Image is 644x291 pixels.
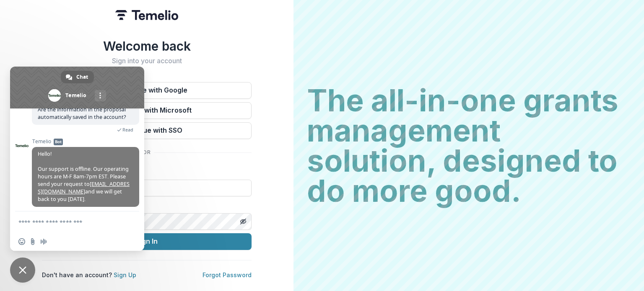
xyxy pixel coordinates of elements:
[122,127,133,133] span: Read
[54,139,63,145] span: Bot
[114,271,136,278] a: Sign Up
[203,271,252,278] a: Forgot Password
[38,150,130,203] span: Hello! Our support is offline. Our operating hours are M-F 8am-7pm EST. Please send your request ...
[42,39,252,54] h1: Welcome back
[61,71,94,83] a: Chat
[32,139,139,144] span: Temelio
[29,238,36,245] span: Send a file
[42,270,136,279] p: Don't have an account?
[76,71,88,83] span: Chat
[42,122,252,139] button: Continue with SSO
[42,82,252,99] button: Continue with Google
[236,215,250,228] button: Toggle password visibility
[115,10,178,20] img: Temelio
[42,102,252,119] button: Continue with Microsoft
[18,211,119,232] textarea: Compose your message...
[42,57,252,65] h2: Sign into your account
[18,238,25,245] span: Insert an emoji
[42,166,247,176] label: Email
[10,258,35,283] a: Close chat
[42,233,252,250] button: Sign In
[38,180,130,195] a: [EMAIL_ADDRESS][DOMAIN_NAME]
[42,200,247,210] label: Password
[40,238,47,245] span: Audio message
[38,106,126,121] span: Are the information in the proposal automatically saved in the account?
